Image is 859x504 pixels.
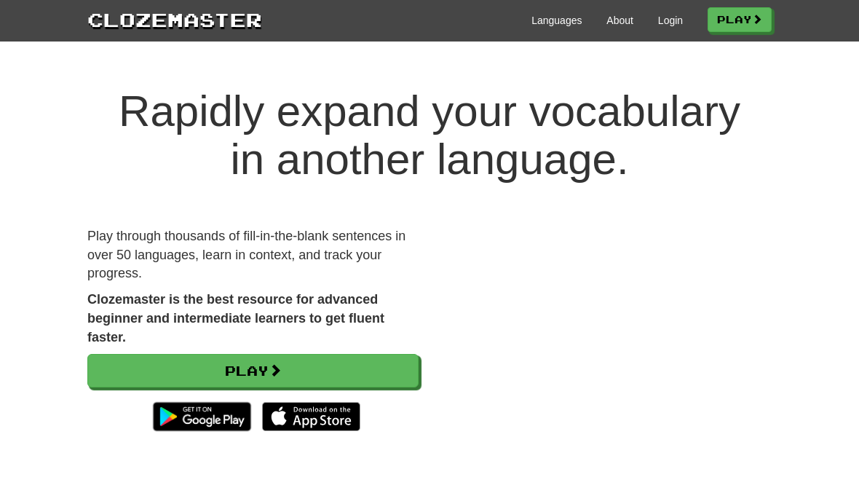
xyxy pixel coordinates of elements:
strong: Clozemaster is the best resource for advanced beginner and intermediate learners to get fluent fa... [87,292,384,344]
img: Download_on_the_App_Store_Badge_US-UK_135x40-25178aeef6eb6b83b96f5f2d004eda3bffbb37122de64afbaef7... [262,402,360,431]
p: Play through thousands of fill-in-the-blank sentences in over 50 languages, learn in context, and... [87,227,419,283]
a: Clozemaster [87,6,262,33]
a: Play [708,7,772,32]
a: Languages [531,13,582,28]
img: Get it on Google Play [146,395,258,438]
a: Login [658,13,683,28]
a: Play [87,354,419,387]
a: About [606,13,633,28]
